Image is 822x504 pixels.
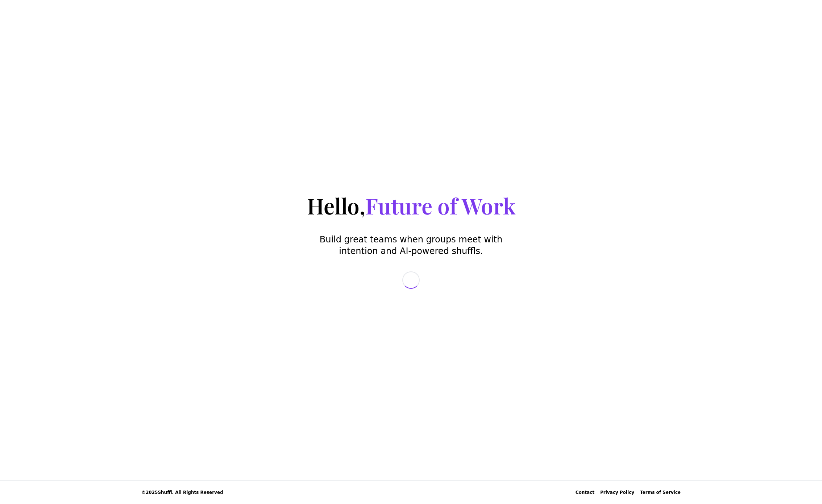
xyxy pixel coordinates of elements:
div: Contact [576,490,594,495]
span: © 2025 Shuffl. All Rights Reserved [141,490,223,495]
h1: Hello, [307,192,515,219]
span: Future of Work [365,191,515,220]
a: Terms of Service [640,490,681,495]
a: Privacy Policy [600,490,634,495]
p: Build great teams when groups meet with intention and AI-powered shuffls. [318,234,504,257]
